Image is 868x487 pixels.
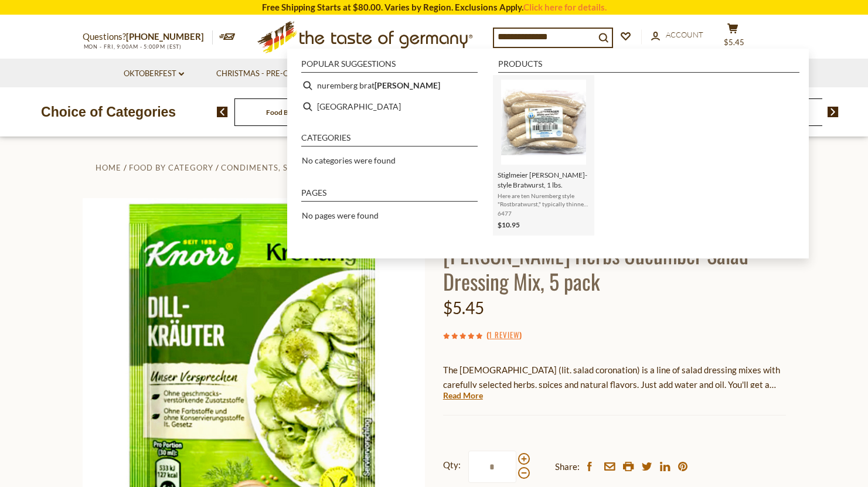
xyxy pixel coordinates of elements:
b: [PERSON_NAME] [375,79,440,92]
a: [PHONE_NUMBER] [126,31,204,42]
a: Account [651,29,703,42]
a: Condiments, Seasonings [221,163,337,172]
a: Oktoberfest [124,67,184,80]
span: MON - FRI, 9:00AM - 5:00PM (EST) [83,43,182,50]
span: $5.45 [724,38,744,47]
span: Share: [555,459,580,474]
li: Pages [301,189,478,202]
span: Stiglmeier [PERSON_NAME]-style Bratwurst, 1 lbs. [498,170,590,190]
span: 6477 [498,209,590,217]
img: next arrow [828,107,839,117]
a: Click here for details. [523,2,607,12]
div: Instant Search Results [287,49,809,259]
span: Here are ten Nuremberg style "Rostbratwurst," typically thinner and smaller than ordinary bratwur... [498,192,590,208]
li: Categories [301,134,478,147]
a: Food By Category [129,163,213,172]
img: previous arrow [217,107,228,117]
span: $5.45 [443,298,484,318]
a: 1 Review [489,329,519,342]
a: Food By Category [266,108,322,117]
a: Read More [443,390,483,401]
li: Popular suggestions [301,60,478,73]
a: Christmas - PRE-ORDER [216,67,316,80]
a: Home [96,163,121,172]
span: ( ) [486,329,522,340]
li: Stiglmeier Nuernberger-style Bratwurst, 1 lbs. [493,75,594,236]
span: No pages were found [302,210,379,220]
p: Questions? [83,29,213,45]
strong: Qty: [443,458,461,472]
button: $5.45 [716,23,751,52]
li: nuremberg bratwurst [297,75,482,96]
li: Products [498,60,799,73]
p: The [DEMOGRAPHIC_DATA] (lit. salad coronation) is a line of salad dressing mixes with carefully s... [443,363,786,392]
span: No categories were found [302,155,396,165]
li: nuremberg [297,96,482,117]
a: Stiglmeier [PERSON_NAME]-style Bratwurst, 1 lbs.Here are ten Nuremberg style "Rostbratwurst," typ... [498,80,590,231]
input: Qty: [468,451,516,483]
span: $10.95 [498,220,520,229]
span: Account [666,30,703,39]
